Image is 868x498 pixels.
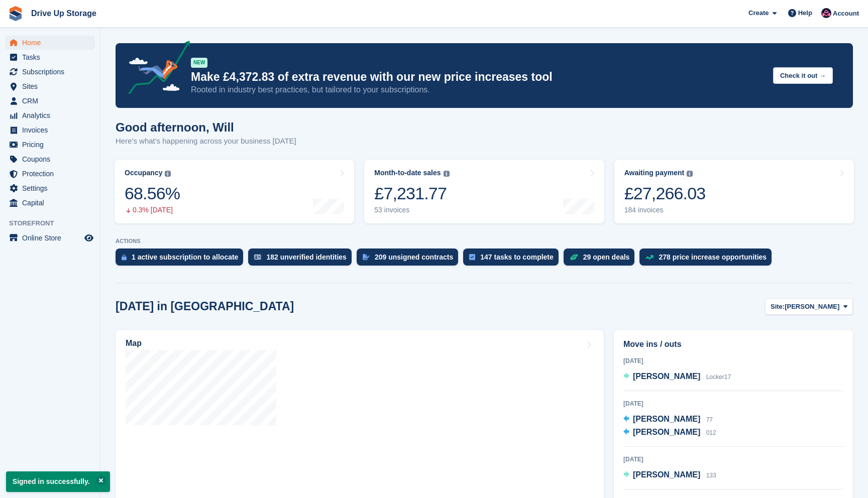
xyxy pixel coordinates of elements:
[125,206,180,214] div: 0.3% [DATE]
[633,428,700,436] span: [PERSON_NAME]
[564,248,640,271] a: 29 open deals
[22,36,82,50] span: Home
[254,254,261,260] img: verify_identity-adf6edd0f0f0b5bbfe63781bf79b02c33cf7c696d77639b501bdc392416b5a36.svg
[5,231,95,245] a: menu
[623,338,843,350] h2: Move ins / outs
[191,58,207,68] div: NEW
[116,238,853,244] p: ACTIONS
[633,415,700,423] span: [PERSON_NAME]
[614,160,854,223] a: Awaiting payment £27,266.03 184 invoices
[116,136,296,147] p: Here's what's happening across your business [DATE]
[5,196,95,210] a: menu
[125,169,162,177] div: Occupancy
[116,300,294,313] h2: [DATE] in [GEOGRAPHIC_DATA]
[706,416,713,423] span: 77
[583,253,630,261] div: 29 open deals
[27,5,100,22] a: Drive Up Storage
[22,231,82,245] span: Online Store
[633,470,700,479] span: [PERSON_NAME]
[5,79,95,93] a: menu
[623,455,843,464] div: [DATE]
[624,206,706,214] div: 184 invoices
[623,356,843,365] div: [DATE]
[771,302,785,312] span: Site:
[687,171,693,177] img: icon-info-grey-7440780725fd019a000dd9b08b2336e03edf1995a4989e88bcd33f0948082b44.svg
[191,84,765,95] p: Rooted in industry best practices, but tailored to your subscriptions.
[5,65,95,79] a: menu
[22,138,82,152] span: Pricing
[22,79,82,93] span: Sites
[833,9,859,19] span: Account
[83,232,95,244] a: Preview store
[22,65,82,79] span: Subscriptions
[22,108,82,122] span: Analytics
[765,298,853,315] button: Site: [PERSON_NAME]
[706,374,731,381] span: Locker17
[8,6,23,21] img: stora-icon-8386f47178a22dfd0bd8f6a31ec36ba5ce8667c1dd55bd0f319d3a0aa187defe.svg
[374,206,449,214] div: 53 invoices
[480,253,554,261] div: 147 tasks to complete
[5,152,95,166] a: menu
[5,108,95,122] a: menu
[623,413,713,426] a: [PERSON_NAME] 77
[115,160,354,223] a: Occupancy 68.56% 0.3% [DATE]
[5,123,95,137] a: menu
[22,50,82,64] span: Tasks
[624,169,685,177] div: Awaiting payment
[132,253,238,261] div: 1 active subscription to allocate
[706,429,716,436] span: 012
[22,181,82,195] span: Settings
[5,181,95,195] a: menu
[463,248,564,271] a: 147 tasks to complete
[639,248,777,271] a: 278 price increase opportunities
[120,41,190,98] img: price-adjustments-announcement-icon-8257ccfd72463d97f412b2fc003d46551f7dbcb40ab6d574587a9cd5c0d94...
[444,171,450,177] img: icon-info-grey-7440780725fd019a000dd9b08b2336e03edf1995a4989e88bcd33f0948082b44.svg
[363,254,370,260] img: contract_signature_icon-13c848040528278c33f63329250d36e43548de30e8caae1d1a13099fd9432cc5.svg
[374,169,441,177] div: Month-to-date sales
[623,399,843,408] div: [DATE]
[785,302,839,312] span: [PERSON_NAME]
[165,171,171,177] img: icon-info-grey-7440780725fd019a000dd9b08b2336e03edf1995a4989e88bcd33f0948082b44.svg
[116,120,296,134] h1: Good afternoon, Will
[191,70,765,84] p: Make £4,372.83 of extra revenue with our new price increases tool
[266,253,347,261] div: 182 unverified identities
[798,8,812,18] span: Help
[5,94,95,108] a: menu
[22,123,82,137] span: Invoices
[22,196,82,210] span: Capital
[748,8,769,18] span: Create
[706,472,716,479] span: 133
[623,469,716,482] a: [PERSON_NAME] 133
[374,183,449,204] div: £7,231.77
[22,94,82,108] span: CRM
[248,248,357,271] a: 182 unverified identities
[659,253,767,261] div: 278 price increase opportunities
[633,372,700,381] span: [PERSON_NAME]
[624,183,706,204] div: £27,266.03
[623,426,716,439] a: [PERSON_NAME] 012
[821,8,831,18] img: Will Google Ads
[125,183,180,204] div: 68.56%
[5,36,95,50] a: menu
[570,254,578,261] img: deal-1b604bf984904fb50ccaf53a9ad4b4a5d6e5aea283cecdc64d6e3604feb123c2.svg
[623,370,731,384] a: [PERSON_NAME] Locker17
[5,50,95,64] a: menu
[9,218,100,228] span: Storefront
[357,248,463,271] a: 209 unsigned contracts
[5,167,95,181] a: menu
[6,471,110,492] p: Signed in successfully.
[375,253,453,261] div: 209 unsigned contracts
[22,167,82,181] span: Protection
[116,248,248,271] a: 1 active subscription to allocate
[126,339,142,348] h2: Map
[364,160,604,223] a: Month-to-date sales £7,231.77 53 invoices
[22,152,82,166] span: Coupons
[122,254,127,261] img: active_subscription_to_allocate_icon-d502201f5373d7db506a760aba3b589e785aa758c864c3986d89f69b8ff3...
[773,67,833,84] button: Check it out →
[5,138,95,152] a: menu
[469,254,475,260] img: task-75834270c22a3079a89374b754ae025e5fb1db73e45f91037f5363f120a921f8.svg
[645,255,654,260] img: price_increase_opportunities-93ffe204e8149a01c8c9dc8f82e8f89637d9d84a8eef4429ea346261dce0b2c0.svg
